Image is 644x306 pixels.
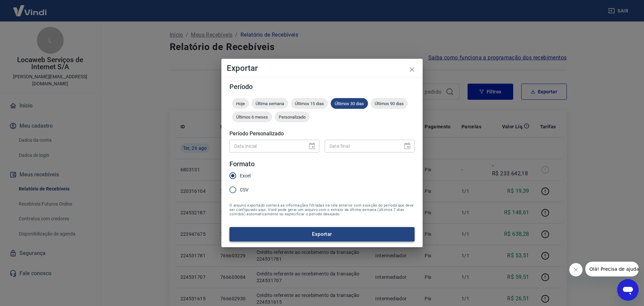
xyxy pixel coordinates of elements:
span: O arquivo exportado conterá as informações filtradas na tela anterior com exceção do período que ... [229,203,415,216]
h5: Período [229,83,415,90]
iframe: Mensagem da empresa [585,262,639,276]
h4: Exportar [227,64,417,72]
button: close [404,61,420,78]
div: Últimos 90 dias [371,98,408,109]
input: DD/MM/YYYY [229,140,303,152]
iframe: Botão para abrir a janela de mensagens [617,279,639,301]
h5: Período Personalizado [229,130,415,137]
div: Últimos 6 meses [232,112,272,122]
span: Últimos 6 meses [232,115,272,120]
div: Hoje [232,98,249,109]
span: Excel [240,172,251,179]
span: Últimos 90 dias [371,101,408,106]
legend: Formato [229,159,255,169]
input: DD/MM/YYYY [325,140,398,152]
span: Hoje [232,101,249,106]
button: Exportar [229,227,415,241]
span: Personalizado [275,115,310,120]
iframe: Fechar mensagem [569,263,583,276]
div: Últimos 30 dias [331,98,368,109]
span: Últimos 30 dias [331,101,368,106]
div: Personalizado [275,112,310,122]
span: CSV [240,186,249,193]
span: Olá! Precisa de ajuda? [4,5,56,10]
div: Últimos 15 dias [291,98,328,109]
span: Última semana [252,101,288,106]
span: Últimos 15 dias [291,101,328,106]
div: Última semana [252,98,288,109]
